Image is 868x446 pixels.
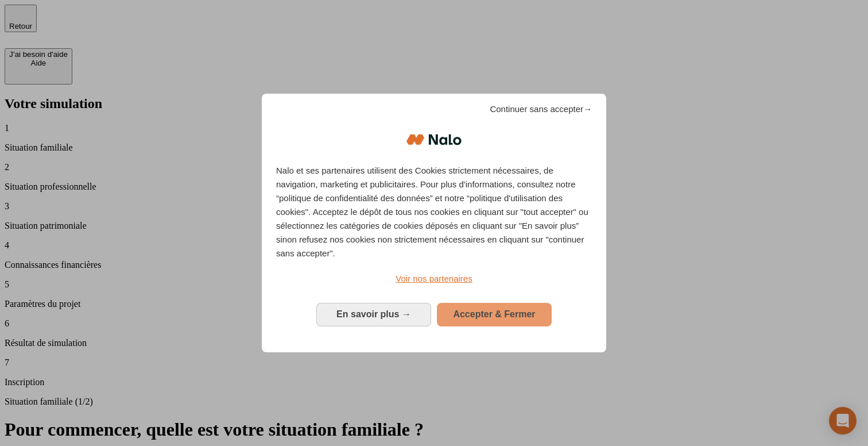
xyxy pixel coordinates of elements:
[262,94,606,352] div: Bienvenue chez Nalo Gestion du consentement
[437,303,552,326] button: Accepter & Fermer: Accepter notre traitement des données et fermer
[490,102,592,116] span: Continuer sans accepter→
[316,303,431,326] button: En savoir plus: Configurer vos consentements
[396,274,472,283] span: Voir nos partenaires
[276,164,592,260] p: Nalo et ses partenaires utilisent des Cookies strictement nécessaires, de navigation, marketing e...
[406,122,462,157] img: Logo
[276,272,592,286] a: Voir nos partenaires
[453,309,535,319] span: Accepter & Fermer
[336,309,411,319] span: En savoir plus →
